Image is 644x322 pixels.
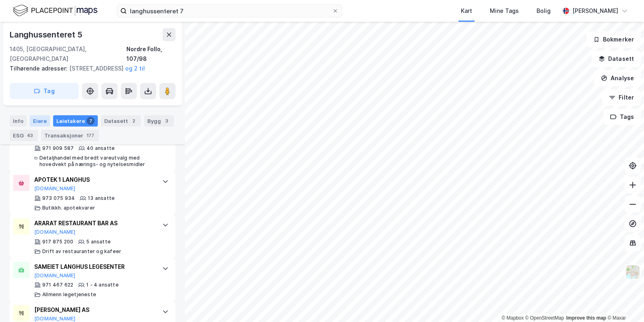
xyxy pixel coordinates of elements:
[602,89,641,106] button: Filter
[10,130,38,141] div: ESG
[34,218,154,228] div: ARARAT RESTAURANT BAR AS
[572,6,618,16] div: [PERSON_NAME]
[490,6,519,16] div: Mine Tags
[586,31,641,48] button: Bokmerker
[34,229,76,235] button: [DOMAIN_NAME]
[10,65,69,72] span: Tilhørende adresser:
[537,6,551,16] div: Bolig
[41,130,99,141] div: Transaksjoner
[42,291,96,298] div: Allmenn legetjeneste
[87,145,115,152] div: 40 ansatte
[130,117,138,125] div: 2
[34,175,154,185] div: APOTEK 1 LANGHUS
[10,28,84,41] div: Langhussenteret 5
[39,155,154,168] div: Detaljhandel med bredt vareutvalg med hovedvekt på nærings- og nytelsesmidler
[502,315,524,321] a: Mapbox
[42,195,75,202] div: 973 075 934
[10,44,126,64] div: 1405, [GEOGRAPHIC_DATA], [GEOGRAPHIC_DATA]
[53,115,98,127] div: Leietakere
[625,264,640,280] img: Z
[566,315,606,321] a: Improve this map
[592,51,641,67] button: Datasett
[603,109,641,125] button: Tags
[42,248,121,255] div: Drift av restauranter og kafeer
[10,115,27,127] div: Info
[42,239,73,245] div: 917 875 200
[34,262,154,272] div: SAMEIET LANGHUS LEGESENTER
[42,282,73,288] div: 971 467 622
[86,282,119,288] div: 1 - 4 ansatte
[13,4,97,18] img: logo.f888ab2527a4732fd821a326f86c7f29.svg
[461,6,472,16] div: Kart
[88,195,115,202] div: 13 ansatte
[525,315,564,321] a: OpenStreetMap
[144,115,174,127] div: Bygg
[163,117,171,125] div: 3
[30,115,50,127] div: Eiere
[34,305,154,315] div: [PERSON_NAME] AS
[10,64,169,73] div: [STREET_ADDRESS]
[34,272,76,279] button: [DOMAIN_NAME]
[86,239,111,245] div: 5 ansatte
[85,131,96,139] div: 177
[126,44,175,64] div: Nordre Follo, 107/98
[42,145,74,152] div: 971 909 587
[34,185,76,192] button: [DOMAIN_NAME]
[101,115,141,127] div: Datasett
[87,117,95,125] div: 7
[10,83,79,99] button: Tag
[34,316,76,322] button: [DOMAIN_NAME]
[127,5,332,17] input: Søk på adresse, matrikkel, gårdeiere, leietakere eller personer
[594,70,641,86] button: Analyse
[25,131,35,139] div: 43
[604,283,644,322] iframe: Chat Widget
[604,283,644,322] div: Kontrollprogram for chat
[42,205,95,211] div: Butikkh. apotekvarer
